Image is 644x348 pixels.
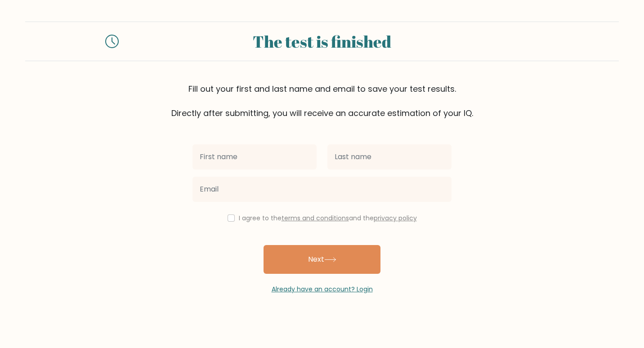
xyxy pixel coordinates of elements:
a: terms and conditions [282,214,349,223]
a: Already have an account? Login [272,285,373,294]
input: First name [192,144,317,170]
input: Email [192,177,452,202]
input: Last name [327,144,452,170]
a: privacy policy [374,214,417,223]
button: Next [264,245,380,274]
label: I agree to the and the [239,214,417,223]
div: Fill out your first and last name and email to save your test results. Directly after submitting,... [25,83,619,119]
div: The test is finished [130,29,514,54]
